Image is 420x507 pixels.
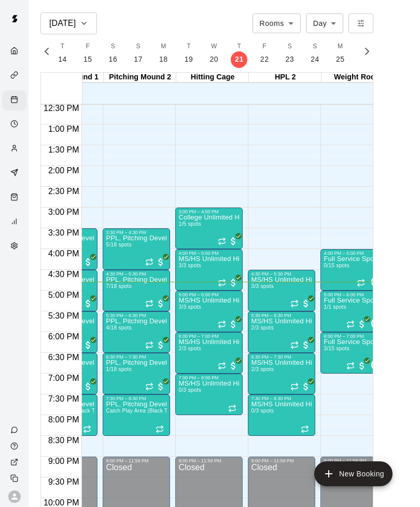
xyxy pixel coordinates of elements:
[156,425,164,433] span: Recurring event
[313,42,317,52] span: S
[228,278,239,288] span: All customers have paid
[187,42,191,52] span: T
[324,334,385,339] div: 6:00 PM – 7:00 PM
[324,304,346,310] span: 1/1 spots filled
[83,257,93,267] span: All customers have paid
[104,73,176,83] div: Pitching Mound 2
[2,470,29,486] div: Copy public page link
[176,38,202,68] button: T19
[346,320,355,328] span: Recurring event
[371,276,384,288] div: Zac Conner
[106,354,167,360] div: 6:30 PM – 7:30 PM
[248,270,315,311] div: 4:30 PM – 5:30 PM: MS/HS Unlimited Hitting
[321,73,394,83] div: Weight Room
[46,208,82,216] span: 3:00 PM
[251,313,312,318] div: 5:30 PM – 6:30 PM
[251,325,274,331] span: 2/3 spots filled
[320,332,388,374] div: 6:00 PM – 7:00 PM: Full Service Sports Performance
[248,311,315,353] div: 5:30 PM – 6:30 PM: MS/HS Unlimited Hitting
[320,291,388,332] div: 5:00 PM – 6:00 PM: Full Service Sports Performance
[145,258,153,266] span: Recurring event
[235,54,244,65] p: 21
[228,236,239,246] span: All customers have paid
[302,38,328,68] button: S24
[288,42,292,52] span: S
[46,436,82,445] span: 8:30 PM
[178,209,240,214] div: 3:00 PM – 4:00 PM
[106,408,377,414] span: Catch Play Area (Black Turf), [GEOGRAPHIC_DATA] 1, [GEOGRAPHIC_DATA], Flex Space (PPL, Green Turf)
[178,334,240,339] div: 6:00 PM – 7:00 PM
[46,477,82,486] span: 9:30 PM
[178,263,201,268] span: 3/3 spots filled
[301,298,311,309] span: All customers have paid
[251,271,312,277] div: 4:30 PM – 5:30 PM
[2,438,29,454] a: Visit help center
[251,458,312,463] div: 9:00 PM – 11:59 PM
[46,374,82,382] span: 7:00 PM
[46,394,82,403] span: 7:30 PM
[248,394,315,436] div: 7:30 PM – 8:30 PM: MS/HS Unlimited Hitting
[46,249,82,258] span: 4:00 PM
[83,54,92,65] p: 15
[301,340,311,350] span: All customers have paid
[106,366,131,372] span: 1/18 spots filled
[251,408,274,414] span: 0/3 spots filled
[106,313,167,318] div: 5:30 PM – 6:30 PM
[58,54,67,65] p: 14
[228,404,236,413] span: Recurring event
[46,353,82,362] span: 6:30 PM
[260,54,269,65] p: 22
[301,425,309,433] span: Recurring event
[83,425,91,433] span: Recurring event
[46,332,82,341] span: 6:00 PM
[320,249,388,291] div: 4:00 PM – 5:00 PM: Full Service Sports Performance
[40,12,97,34] button: [DATE]
[175,291,243,332] div: 5:00 PM – 6:00 PM: MS/HS Unlimited Hitting
[2,422,29,438] a: Contact Us
[371,317,384,330] div: Zac Conner
[253,13,301,33] div: Rooms
[156,340,166,350] span: All customers have paid
[161,42,166,52] span: M
[145,299,153,308] span: Recurring event
[357,361,367,371] span: All customers have paid
[324,263,349,268] span: 0/15 spots filled
[178,251,240,256] div: 4:00 PM – 5:00 PM
[49,16,76,31] h6: [DATE]
[178,387,201,393] span: 0/3 spots filled
[46,415,82,424] span: 8:00 PM
[2,454,29,470] a: View public page
[175,332,243,374] div: 6:00 PM – 7:00 PM: MS/HS Unlimited Hitting
[46,228,82,237] span: 3:30 PM
[306,13,344,33] div: Day
[218,320,226,328] span: Recurring event
[336,54,345,65] p: 25
[46,187,82,196] span: 2:30 PM
[301,381,311,392] span: All customers have paid
[50,38,75,68] button: T14
[357,279,365,287] span: Recurring event
[106,396,167,401] div: 7:30 PM – 8:30 PM
[185,54,193,65] p: 19
[103,270,170,311] div: 4:30 PM – 5:30 PM: PPL, Pitching Development Session
[106,325,131,331] span: 4/18 spots filled
[101,38,126,68] button: S16
[46,457,82,465] span: 9:00 PM
[46,291,82,299] span: 5:00 PM
[311,54,319,65] p: 24
[251,283,274,289] span: 3/3 spots filled
[324,346,349,351] span: 3/15 spots filled
[286,54,295,65] p: 23
[314,461,393,486] button: add
[248,353,315,394] div: 6:30 PM – 7:30 PM: MS/HS Unlimited Hitting
[46,125,82,133] span: 1:00 PM
[151,38,176,68] button: M18
[75,38,101,68] button: F15
[178,375,240,380] div: 7:00 PM – 8:00 PM
[324,251,385,256] div: 4:00 PM – 5:00 PM
[86,42,90,52] span: F
[252,38,277,68] button: F22
[83,340,93,350] span: All customers have paid
[106,271,167,277] div: 4:30 PM – 5:30 PM
[134,54,143,65] p: 17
